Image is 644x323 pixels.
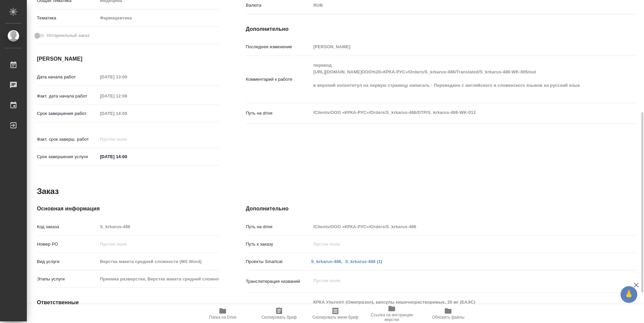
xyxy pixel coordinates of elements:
p: Срок завершения услуги [37,153,98,160]
p: Дата начала работ [37,74,98,80]
span: Ссылка на инструкции верстки [368,313,416,322]
input: Пустое поле [311,42,604,52]
p: Факт. срок заверш. работ [37,136,98,143]
p: Срок завершения работ [37,110,98,117]
h2: Заказ [37,186,59,197]
input: Пустое поле [98,72,156,82]
input: Пустое поле [98,109,156,118]
button: Обновить файлы [420,304,476,323]
p: Валюта [246,2,311,9]
p: Номер РО [37,241,98,248]
input: Пустое поле [98,257,219,266]
input: Пустое поле [98,91,156,101]
p: Транслитерация названий [246,278,311,285]
span: Скопировать мини-бриф [312,315,358,320]
span: Обновить файлы [432,315,465,320]
button: Ссылка на инструкции верстки [364,304,420,323]
input: Пустое поле [98,274,219,284]
button: 🙏 [621,286,637,303]
h4: [PERSON_NAME] [37,55,219,63]
h4: Дополнительно [246,205,637,213]
p: Проекты Smartcat [246,258,311,265]
h4: Основная информация [37,205,219,213]
div: Фармацевтика [98,12,219,24]
h4: Ответственные [37,299,219,307]
h4: Дополнительно [246,25,637,33]
textarea: /Clients/ООО «КРКА-РУС»/Orders/S_krkarus-486/DTP/S_krkarus-486-WK-012 [311,107,604,118]
button: Скопировать бриф [251,304,307,323]
p: Этапы услуги [37,276,98,282]
span: Папка на Drive [209,315,236,320]
input: Пустое поле [311,222,604,232]
textarea: КРКА Ультоп® (Омепразол), капсулы кишечнорастворимые, 20 мг (ЕАЭС) перевод с англ и словенского [311,297,604,315]
p: Комментарий к заказу [246,303,311,310]
p: Вид услуги [37,258,98,265]
button: Папка на Drive [195,304,251,323]
input: Пустое поле [98,134,156,144]
a: S_krkarus-486 (1) [345,259,382,264]
textarea: перевод [URL][DOMAIN_NAME]ООО%20«КРКА-РУС»/Orders/S_krkarus-486/Translated/S_krkarus-486-WK-005/o... [311,60,604,98]
p: Факт. дата начала работ [37,93,98,100]
p: Код заказа [37,223,98,230]
p: Последнее изменение [246,44,311,50]
p: Путь на drive [246,110,311,117]
input: Пустое поле [311,239,604,249]
button: Скопировать мини-бриф [307,304,364,323]
span: Нотариальный заказ [47,32,89,39]
p: Путь к заказу [246,241,311,248]
input: Пустое поле [98,239,219,249]
input: ✎ Введи что-нибудь [98,152,156,161]
p: Тематика [37,15,98,21]
span: 🙏 [623,287,635,302]
input: Пустое поле [98,222,219,232]
p: Путь на drive [246,223,311,230]
span: Скопировать бриф [261,315,297,320]
p: Комментарий к работе [246,76,311,83]
a: S_krkarus-486, [311,259,342,264]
